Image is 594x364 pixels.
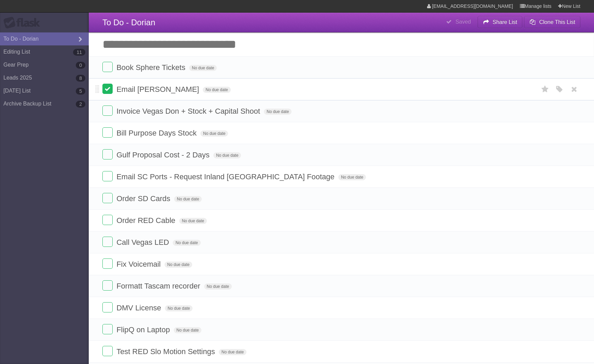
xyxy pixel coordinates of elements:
[116,129,198,137] span: Bill Purpose Days Stock
[102,193,113,203] label: Done
[102,62,113,72] label: Done
[102,346,113,356] label: Done
[3,17,44,29] div: Flask
[338,174,366,180] span: No due date
[204,283,232,290] span: No due date
[174,327,201,333] span: No due date
[539,84,552,95] label: Star task
[76,101,85,108] b: 2
[116,85,201,94] span: Email [PERSON_NAME]
[179,218,207,224] span: No due date
[102,237,113,247] label: Done
[116,282,202,290] span: Formatt Tascam recorder
[455,19,471,25] b: Saved
[102,324,113,334] label: Done
[116,107,262,115] span: Invoice Vegas Don + Stock + Capital Shoot
[102,215,113,225] label: Done
[116,216,177,225] span: Order RED Cable
[116,304,163,312] span: DMV License
[493,19,517,25] b: Share List
[102,171,113,181] label: Done
[116,347,217,356] span: Test RED Slo Motion Settings
[213,152,241,158] span: No due date
[174,196,202,202] span: No due date
[116,63,187,72] span: Book Sphere Tickets
[173,240,200,246] span: No due date
[102,258,113,269] label: Done
[116,194,172,203] span: Order SD Cards
[102,18,155,27] span: To Do - Dorian
[73,49,85,56] b: 11
[203,87,230,93] span: No due date
[76,75,85,82] b: 8
[189,65,217,71] span: No due date
[116,325,172,334] span: FlipQ on Laptop
[200,130,228,137] span: No due date
[116,172,336,181] span: Email SC Ports - Request Inland [GEOGRAPHIC_DATA] Footage
[264,109,292,115] span: No due date
[116,151,211,159] span: Gulf Proposal Cost - 2 Days
[102,106,113,116] label: Done
[102,84,113,94] label: Done
[524,16,580,28] button: Clone This List
[219,349,246,355] span: No due date
[102,127,113,138] label: Done
[165,305,193,311] span: No due date
[116,238,171,247] span: Call Vegas LED
[116,260,162,268] span: Fix Voicemail
[102,302,113,312] label: Done
[76,88,85,95] b: 5
[76,62,85,69] b: 0
[102,149,113,159] label: Done
[102,280,113,291] label: Done
[478,16,523,28] button: Share List
[165,262,192,268] span: No due date
[539,19,575,25] b: Clone This List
